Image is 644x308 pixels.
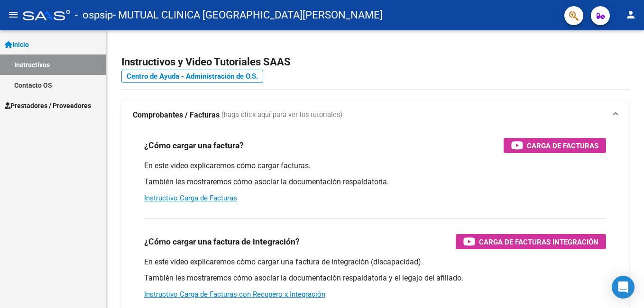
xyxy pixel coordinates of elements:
[121,53,629,71] h2: Instructivos y Video Tutoriales SAAS
[121,100,629,130] mat-expansion-panel-header: Comprobantes / Facturas (haga click aquí para ver los tutoriales)
[133,110,220,120] strong: Comprobantes / Facturas
[456,234,606,249] button: Carga de Facturas Integración
[8,9,19,20] mat-icon: menu
[504,138,606,153] button: Carga de Facturas
[612,276,635,299] div: Open Intercom Messenger
[527,140,598,152] span: Carga de Facturas
[113,5,383,26] span: - MUTUAL CLINICA [GEOGRAPHIC_DATA][PERSON_NAME]
[221,110,342,120] span: (haga click aquí para ver los tutoriales)
[144,290,325,299] a: Instructivo Carga de Facturas con Recupero x Integración
[144,235,300,248] h3: ¿Cómo cargar una factura de integración?
[144,139,244,152] h3: ¿Cómo cargar una factura?
[121,70,263,83] a: Centro de Ayuda - Administración de O.S.
[5,39,29,50] span: Inicio
[144,177,606,187] p: También les mostraremos cómo asociar la documentación respaldatoria.
[625,9,636,20] mat-icon: person
[144,194,237,202] a: Instructivo Carga de Facturas
[144,257,606,267] p: En este video explicaremos cómo cargar una factura de integración (discapacidad).
[5,100,91,111] span: Prestadores / Proveedores
[479,236,598,248] span: Carga de Facturas Integración
[144,161,606,171] p: En este video explicaremos cómo cargar facturas.
[144,273,606,283] p: También les mostraremos cómo asociar la documentación respaldatoria y el legajo del afiliado.
[75,5,113,26] span: - ospsip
